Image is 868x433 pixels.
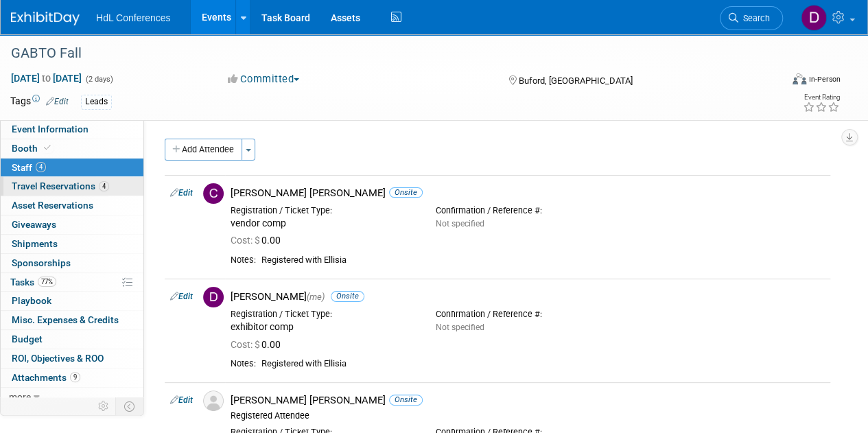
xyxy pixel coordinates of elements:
[436,219,484,229] span: Not specified
[40,73,53,84] span: to
[231,339,286,350] span: 0.00
[231,290,825,303] div: [PERSON_NAME]
[165,139,242,161] button: Add Attendee
[10,94,69,110] td: Tags
[12,143,54,154] span: Booth
[203,183,224,204] img: C.jpg
[203,390,224,411] img: Associate-Profile-5.png
[231,205,415,216] div: Registration / Ticket Type:
[1,196,143,215] a: Asset Reservations
[231,218,415,230] div: vendor comp
[231,358,256,369] div: Notes:
[331,291,364,301] span: Onsite
[719,71,841,92] div: Event Format
[44,144,51,152] i: Booth reservation complete
[738,13,770,23] span: Search
[6,41,770,66] div: GABTO Fall
[436,323,484,332] span: Not specified
[12,124,89,134] span: Event Information
[9,391,31,402] span: more
[231,235,261,246] span: Cost: $
[12,180,109,191] span: Travel Reservations
[1,349,143,368] a: ROI, Objectives & ROO
[10,277,56,288] span: Tasks
[1,177,143,196] a: Travel Reservations4
[801,5,827,31] img: Drew Rifkin
[12,295,51,306] span: Playbook
[223,72,305,86] button: Committed
[231,255,256,266] div: Notes:
[1,139,143,158] a: Booth
[1,254,143,272] a: Sponsorships
[231,187,825,200] div: [PERSON_NAME] [PERSON_NAME]
[436,309,620,320] div: Confirmation / Reference #:
[1,120,143,139] a: Event Information
[12,219,56,230] span: Giveaways
[12,238,58,249] span: Shipments
[231,339,261,350] span: Cost: $
[231,321,415,333] div: exhibitor comp
[203,287,224,307] img: D.jpg
[12,257,71,268] span: Sponsorships
[12,162,46,173] span: Staff
[170,188,193,198] a: Edit
[12,372,80,383] span: Attachments
[170,292,193,301] a: Edit
[1,292,143,310] a: Playbook
[261,358,825,370] div: Registered with Ellisia
[38,277,56,287] span: 77%
[803,94,840,101] div: Event Rating
[46,97,69,106] a: Edit
[12,314,119,325] span: Misc. Expenses & Credits
[1,273,143,292] a: Tasks77%
[12,200,93,211] span: Asset Reservations
[10,72,82,84] span: [DATE] [DATE]
[436,205,620,216] div: Confirmation / Reference #:
[261,255,825,266] div: Registered with Ellisia
[11,12,80,25] img: ExhibitDay
[1,368,143,387] a: Attachments9
[12,353,104,364] span: ROI, Objectives & ROO
[1,388,143,406] a: more
[84,75,113,84] span: (2 days)
[231,394,825,407] div: [PERSON_NAME] [PERSON_NAME]
[231,410,825,421] div: Registered Attendee
[389,395,423,405] span: Onsite
[518,75,632,86] span: Buford, [GEOGRAPHIC_DATA]
[720,6,783,30] a: Search
[389,187,423,198] span: Onsite
[307,292,325,302] span: (me)
[36,162,46,172] span: 4
[808,74,841,84] div: In-Person
[81,95,112,109] div: Leads
[231,309,415,320] div: Registration / Ticket Type:
[1,235,143,253] a: Shipments
[96,12,170,23] span: HdL Conferences
[793,73,806,84] img: Format-Inperson.png
[1,311,143,329] a: Misc. Expenses & Credits
[231,235,286,246] span: 0.00
[1,215,143,234] a: Giveaways
[12,333,43,344] span: Budget
[116,397,144,415] td: Toggle Event Tabs
[99,181,109,191] span: 4
[170,395,193,405] a: Edit
[1,330,143,349] a: Budget
[70,372,80,382] span: 9
[1,159,143,177] a: Staff4
[92,397,116,415] td: Personalize Event Tab Strip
